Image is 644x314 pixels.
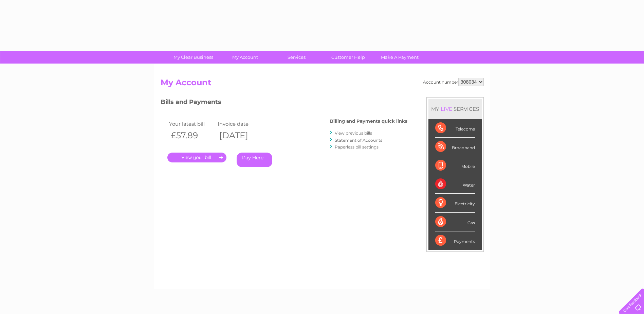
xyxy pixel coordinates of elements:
[435,231,475,250] div: Payments
[161,97,407,109] h3: Bills and Payments
[435,213,475,231] div: Gas
[335,138,382,143] a: Statement of Accounts
[167,128,216,142] th: £57.89
[216,119,265,128] td: Invoice date
[435,138,475,156] div: Broadband
[439,106,454,112] div: LIVE
[372,51,428,64] a: Make A Payment
[435,156,475,175] div: Mobile
[320,51,376,64] a: Customer Help
[435,194,475,212] div: Electricity
[423,78,484,86] div: Account number
[165,51,221,64] a: My Clear Business
[428,99,482,119] div: MY SERVICES
[330,119,407,124] h4: Billing and Payments quick links
[269,51,325,64] a: Services
[161,78,484,91] h2: My Account
[237,153,272,167] a: Pay Here
[167,119,216,128] td: Your latest bill
[335,144,379,150] a: Paperless bill settings
[335,130,372,136] a: View previous bills
[216,128,265,142] th: [DATE]
[217,51,273,64] a: My Account
[435,175,475,194] div: Water
[167,153,226,162] a: .
[435,119,475,138] div: Telecoms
